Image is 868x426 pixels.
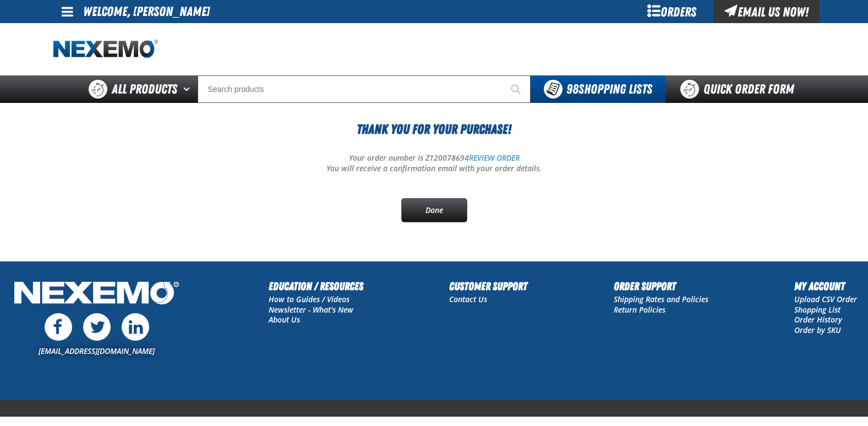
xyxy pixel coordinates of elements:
a: Home [53,40,158,59]
a: How to Guides / Videos [269,294,350,304]
a: Order History [794,314,842,325]
button: You have 98 Shopping Lists. Open to view details [531,75,665,103]
button: Open All Products pages [179,75,198,103]
img: Nexemo logo [53,40,158,59]
a: About Us [269,314,300,325]
h2: Customer Support [449,278,527,294]
a: Contact Us [449,294,487,304]
a: Shopping List [794,304,840,315]
span: Shopping Lists [566,81,652,97]
h2: My Account [794,278,857,294]
h1: Thank You For Your Purchase! [53,119,815,139]
a: Return Policies [614,304,665,315]
p: Your order number is Z120078694 [53,153,815,163]
input: Search [198,75,531,103]
a: REVIEW ORDER [469,152,520,163]
img: Nexemo Logo [11,278,182,310]
strong: 98 [566,81,578,97]
a: [EMAIL_ADDRESS][DOMAIN_NAME] [39,346,155,356]
a: Order by SKU [794,325,841,335]
span: All Products [112,79,177,99]
h2: Order Support [614,278,708,294]
h2: Education / Resources [269,278,363,294]
a: Newsletter - What's New [269,304,353,315]
a: Quick Order Form [665,75,815,103]
a: Shipping Rates and Policies [614,294,708,304]
a: Done [401,198,467,222]
a: Upload CSV Order [794,294,857,304]
p: You will receive a confirmation email with your order details. [53,163,815,174]
button: Start Searching [503,75,531,103]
